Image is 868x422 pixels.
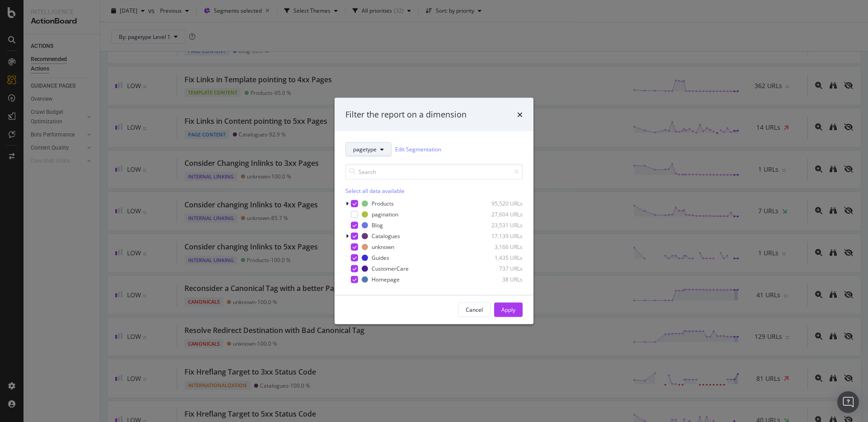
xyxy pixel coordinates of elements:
div: pagination [372,211,398,218]
div: 3,166 URLs [478,243,523,251]
div: Catalogues [372,232,400,240]
div: 95,520 URLs [478,200,523,207]
div: CustomerCare [372,265,409,272]
a: Edit Segmentation [395,145,441,154]
div: 737 URLs [478,265,523,272]
div: Blog [372,221,383,229]
div: Select all data available [345,187,523,194]
div: Homepage [372,276,400,283]
span: pagetype [353,145,377,153]
div: 38 URLs [478,276,523,283]
div: Filter the report on a dimension [345,109,467,121]
button: pagetype [345,142,392,156]
div: Apply [501,306,515,314]
div: Open Intercom Messenger [837,391,859,413]
div: 27,604 URLs [478,211,523,218]
input: Search [345,164,523,179]
div: 17,139 URLs [478,232,523,240]
div: 1,435 URLs [478,254,523,262]
button: Apply [494,302,523,317]
div: times [517,109,523,121]
button: Cancel [458,302,491,317]
div: unknown [372,243,394,251]
div: Cancel [466,306,483,314]
div: Products [372,200,394,207]
div: Guides [372,254,389,262]
div: 23,531 URLs [478,221,523,229]
div: modal [335,98,533,324]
